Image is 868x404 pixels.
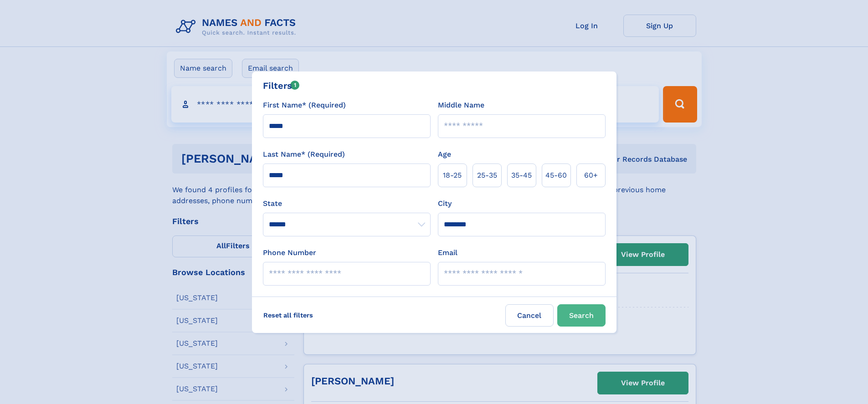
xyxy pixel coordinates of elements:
[511,170,532,181] span: 35‑45
[263,79,300,92] div: Filters
[584,170,598,181] span: 60+
[438,100,484,111] label: Middle Name
[263,149,345,160] label: Last Name* (Required)
[443,170,462,181] span: 18‑25
[438,198,452,209] label: City
[438,247,457,258] label: Email
[263,198,431,209] label: State
[505,304,554,327] label: Cancel
[263,247,316,258] label: Phone Number
[263,100,346,111] label: First Name* (Required)
[438,149,451,160] label: Age
[257,304,319,326] label: Reset all filters
[557,304,606,327] button: Search
[477,170,497,181] span: 25‑35
[545,170,567,181] span: 45‑60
